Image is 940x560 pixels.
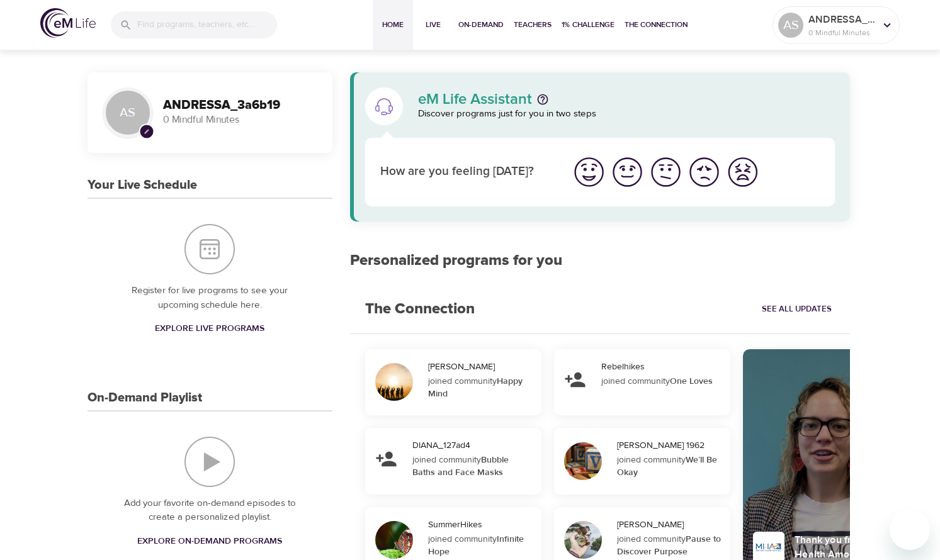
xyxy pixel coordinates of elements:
img: great [572,155,606,189]
img: good [610,155,645,189]
strong: We’ll Be Okay [617,454,717,478]
img: Your Live Schedule [184,224,235,274]
div: DIANA_127ad4 [412,439,536,452]
img: eM Life Assistant [374,96,394,116]
div: [PERSON_NAME] [617,518,725,531]
div: AS [778,13,803,38]
button: I'm feeling great [570,153,608,191]
span: Teachers [514,18,552,31]
span: Home [378,18,408,31]
a: Explore Live Programs [150,317,269,340]
div: AS [103,87,153,138]
img: On-Demand Playlist [184,437,235,487]
img: logo [40,8,96,38]
div: joined community [428,533,533,558]
p: Register for live programs to see your upcoming schedule here. [113,284,307,312]
img: worst [725,155,760,189]
div: [PERSON_NAME] 1962 [617,439,725,452]
p: 0 Mindful Minutes [808,27,875,38]
img: ok [648,155,683,189]
span: The Connection [625,18,688,31]
button: I'm feeling bad [685,153,723,191]
div: joined community [428,375,533,400]
strong: One Loves [670,376,713,387]
span: 1% Challenge [562,18,614,31]
p: Add your favorite on-demand episodes to create a personalized playlist. [113,496,307,525]
img: bad [687,155,722,189]
p: ANDRESSA_3a6b19 [808,12,875,27]
input: Find programs, teachers, etc... [137,11,277,38]
strong: Infinite Hope [428,534,524,557]
span: See All Updates [762,302,832,316]
h2: Personalized programs for you [350,252,851,270]
p: How are you feeling [DATE]? [380,163,555,181]
button: I'm feeling ok [647,153,685,191]
span: Explore On-Demand Programs [137,534,282,549]
p: Discover programs just for you in two steps [418,107,835,121]
div: joined community [412,454,533,479]
div: joined community [617,533,722,558]
h3: On-Demand Playlist [88,391,202,405]
div: joined community [601,375,722,388]
div: [PERSON_NAME] [428,361,536,373]
a: Explore On-Demand Programs [132,530,287,553]
p: eM Life Assistant [418,92,532,107]
button: I'm feeling worst [723,153,762,191]
a: See All Updates [759,300,835,319]
strong: Pause to Discover Purpose [617,534,721,557]
h3: Your Live Schedule [88,178,197,193]
div: Rebelhikes [601,361,725,373]
button: I'm feeling good [608,153,647,191]
h2: The Connection [350,285,490,333]
div: SummerHikes [428,518,536,531]
p: 0 Mindful Minutes [163,113,317,127]
strong: Bubble Baths and Face Masks [412,454,509,478]
iframe: Button to launch messaging window [890,510,930,550]
strong: Happy Mind [428,376,523,400]
span: On-Demand [458,18,504,31]
div: joined community [617,454,722,479]
h3: ANDRESSA_3a6b19 [163,98,317,113]
span: Explore Live Programs [155,321,264,337]
span: Live [418,18,448,31]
